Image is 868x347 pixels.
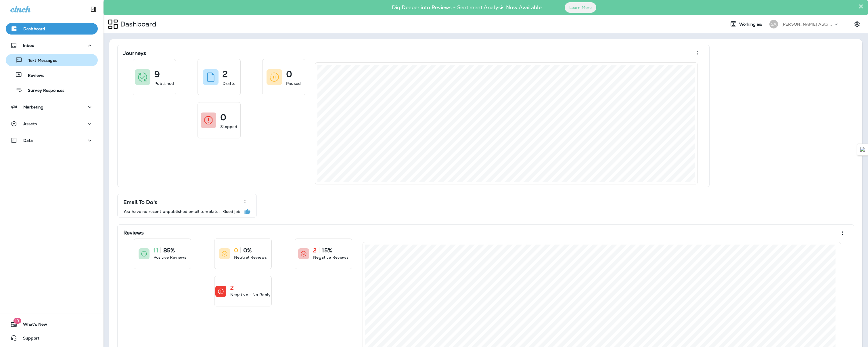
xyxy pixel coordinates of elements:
p: Neutral Reviews [234,254,267,260]
p: 2 [313,247,317,253]
p: Inbox [23,43,34,48]
div: SA [769,20,778,28]
p: Reviews [123,230,144,236]
p: Survey Responses [22,88,64,94]
p: Paused [286,81,301,86]
span: What's New [17,322,47,329]
button: Reviews [6,69,98,81]
p: Email To Do's [123,199,157,205]
button: Data [6,135,98,146]
p: Dashboard [118,20,156,28]
button: Survey Responses [6,84,98,96]
p: Marketing [23,105,43,109]
button: Dashboard [6,23,98,35]
p: Assets [23,121,37,126]
span: 19 [13,318,21,324]
p: Negative Reviews [313,254,348,260]
p: Positive Reviews [154,254,186,260]
p: 11 [154,247,158,253]
p: 0% [243,247,252,253]
p: Dashboard [23,26,45,31]
p: Stopped [220,124,237,129]
p: 2 [223,71,228,77]
p: Dig Deeper into Reviews - Sentiment Analysis Now Available [375,7,558,8]
p: Published [154,81,174,86]
p: You have no recent unpublished email templates. Good job! [123,209,242,214]
button: Close [858,2,864,11]
p: Data [23,138,33,143]
p: 2 [230,285,234,291]
p: 0 [220,115,226,120]
p: 9 [154,71,160,77]
p: 0 [234,247,238,253]
p: Text Messages [22,58,57,64]
button: Collapse Sidebar [85,3,101,15]
button: Assets [6,118,98,129]
span: Support [17,336,39,343]
button: Support [6,332,98,344]
button: 19What's New [6,319,98,330]
span: Working as: [739,22,764,27]
p: Journeys [123,50,146,56]
img: Detect Auto [860,147,865,152]
button: Marketing [6,101,98,113]
p: Negative - No Reply [230,292,271,298]
button: Text Messages [6,54,98,66]
button: Inbox [6,40,98,51]
p: [PERSON_NAME] Auto Service & Tire Pros [781,22,833,26]
p: Reviews [22,73,44,79]
p: 0 [286,71,292,77]
p: 15% [322,247,332,253]
button: Settings [852,19,862,29]
p: Drafts [223,81,235,86]
button: Learn More [565,2,596,13]
p: 85% [163,247,175,253]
